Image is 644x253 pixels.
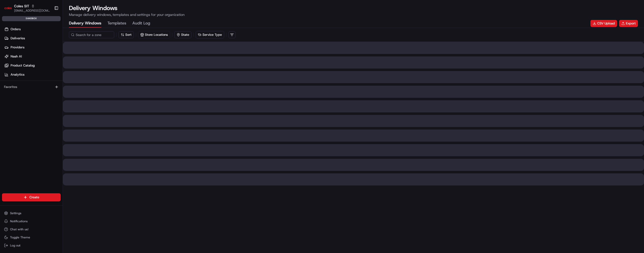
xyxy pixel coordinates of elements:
[29,195,39,200] span: Create
[11,72,24,77] span: Analytics
[11,54,22,59] span: Nash AI
[11,36,25,41] span: Deliveries
[2,193,61,201] button: Create
[2,43,63,51] a: Providers
[2,25,63,33] a: Orders
[2,226,61,233] button: Chat with us!
[2,34,63,42] a: Deliveries
[11,45,24,50] span: Providers
[2,71,63,79] a: Analytics
[2,210,61,217] button: Settings
[69,19,101,28] button: Delivery Windows
[2,83,61,91] div: Favorites
[590,20,617,27] button: CSV Upload
[10,243,20,247] span: Log out
[69,12,185,17] p: Manage delivery windows, templates and settings for your organization
[10,219,28,223] span: Notifications
[69,4,185,12] h1: Delivery Windows
[4,4,12,12] img: Coles SIT
[138,31,170,38] button: Store Locations
[196,31,224,38] button: Service Type
[619,20,638,27] button: Export
[14,9,50,13] button: [EMAIL_ADDRESS][DOMAIN_NAME]
[10,235,30,239] span: Toggle Theme
[10,227,28,231] span: Chat with us!
[10,211,21,215] span: Settings
[14,4,29,9] button: Coles SIT
[118,31,134,38] button: Sort
[174,31,191,38] button: State
[2,218,61,225] button: Notifications
[11,27,21,31] span: Orders
[107,19,126,28] button: Templates
[2,242,61,249] button: Log out
[69,31,114,38] input: Search for a zone
[132,19,150,28] button: Audit Log
[2,52,63,60] a: Nash AI
[2,16,61,21] div: sandbox
[2,2,52,14] button: Coles SITColes SIT[EMAIL_ADDRESS][DOMAIN_NAME]
[2,61,63,70] a: Product Catalog
[2,234,61,241] button: Toggle Theme
[11,63,35,68] span: Product Catalog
